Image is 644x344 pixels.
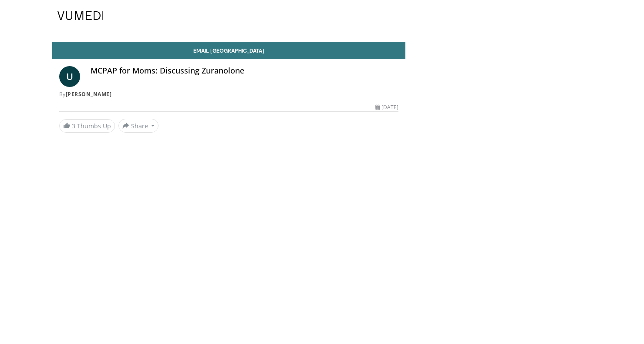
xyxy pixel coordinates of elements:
div: By [59,90,399,98]
h4: MCPAP for Moms: Discussing Zuranolone [91,66,399,76]
div: [DATE] [375,104,398,111]
a: 3 Thumbs Up [59,119,115,133]
a: U [59,66,80,87]
img: VuMedi Logo [57,11,104,20]
span: 3 [72,122,75,130]
a: [PERSON_NAME] [66,90,112,98]
button: Share [118,119,159,133]
a: Email [GEOGRAPHIC_DATA] [52,42,406,59]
